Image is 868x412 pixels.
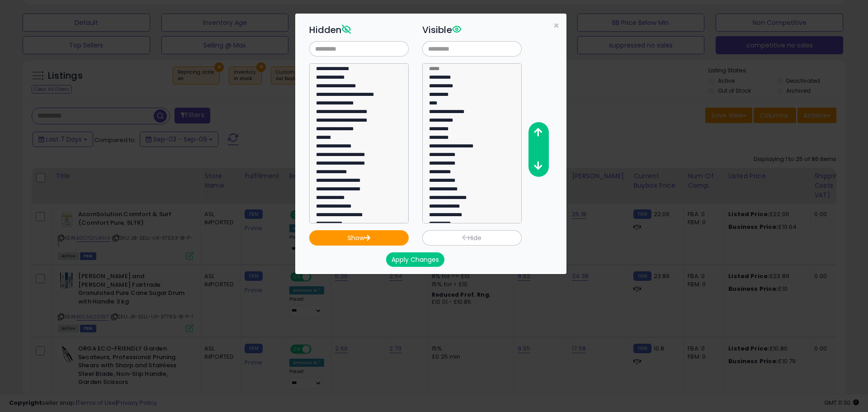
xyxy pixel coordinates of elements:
button: Apply Changes [386,252,444,267]
h3: Hidden [309,23,409,37]
span: × [553,19,559,32]
button: Hide [422,230,522,246]
button: Show [309,230,409,246]
h3: Visible [422,23,522,37]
